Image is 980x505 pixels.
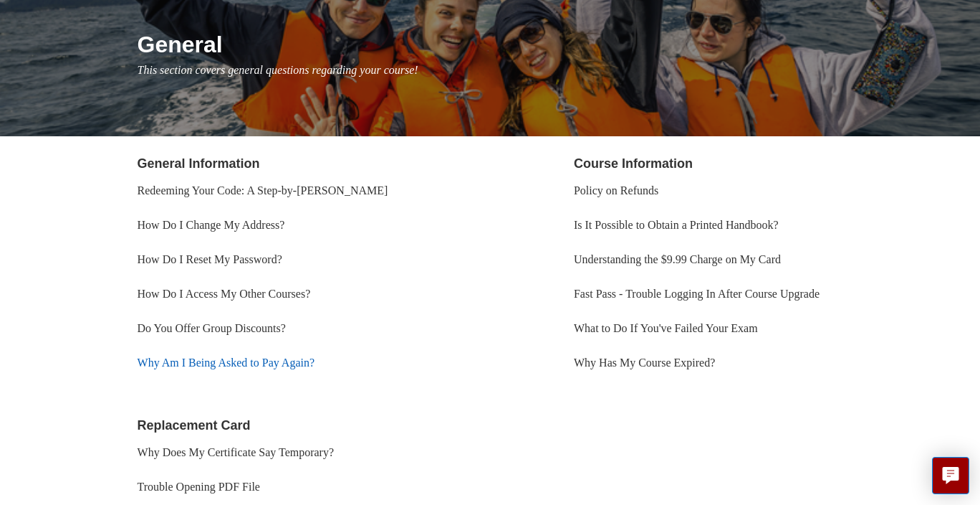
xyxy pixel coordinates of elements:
a: Do You Offer Group Discounts? [138,322,286,334]
a: Redeeming Your Code: A Step-by-[PERSON_NAME] [138,184,388,197]
p: This section covers general questions regarding your course! [138,62,931,79]
a: Why Does My Certificate Say Temporary? [138,446,335,458]
a: How Do I Access My Other Courses? [138,288,311,300]
a: Policy on Refunds [574,184,658,197]
a: Why Am I Being Asked to Pay Again? [138,357,315,369]
button: Live chat [932,457,969,494]
a: Replacement Card [138,418,251,433]
a: How Do I Change My Address? [138,219,285,231]
h1: General [138,27,931,62]
a: What to Do If You've Failed Your Exam [574,322,758,334]
a: How Do I Reset My Password? [138,253,282,265]
a: Why Has My Course Expired? [574,357,715,369]
a: Fast Pass - Trouble Logging In After Course Upgrade [574,288,820,300]
a: Trouble Opening PDF File [138,481,260,493]
a: Is It Possible to Obtain a Printed Handbook? [574,219,779,231]
a: Course Information [574,156,693,171]
a: General Information [138,156,260,171]
a: Understanding the $9.99 Charge on My Card [574,253,781,265]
